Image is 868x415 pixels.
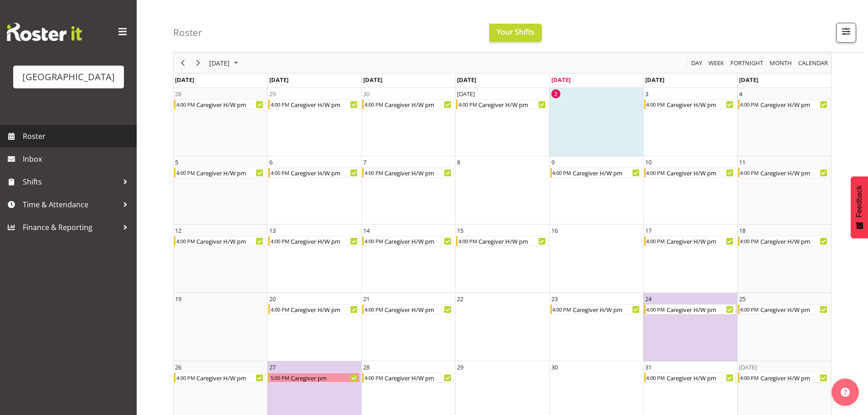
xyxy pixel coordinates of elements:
div: Caregiver H/W pm [572,168,642,177]
div: 27 [269,363,276,372]
div: 5 [175,158,178,167]
div: 4 [739,89,742,98]
td: Wednesday, October 15, 2025 [455,225,549,293]
div: 4:00 PM [740,168,760,177]
div: 21 [363,294,370,303]
td: Friday, October 17, 2025 [643,225,737,293]
div: 4:00 PM [740,373,760,382]
div: October 2025 [206,54,244,73]
div: Caregiver H/W pm [290,100,360,109]
div: Caregiver H/W pm [384,168,453,177]
div: 14 [363,226,370,235]
div: Caregiver H/W pm [384,373,453,382]
td: Friday, October 24, 2025 [643,293,737,361]
div: 4:00 PM [740,236,760,246]
div: Caregiver H/W pm Begin From Tuesday, October 21, 2025 at 4:00:00 PM GMT+13:00 Ends At Tuesday, Oc... [362,304,454,314]
div: 3 [645,89,648,98]
td: Friday, October 10, 2025 [643,156,737,225]
div: 4:00 PM [646,236,666,246]
div: Caregiver H/W pm Begin From Friday, October 24, 2025 at 4:00:00 PM GMT+13:00 Ends At Friday, Octo... [644,304,736,314]
h4: Roster [173,27,202,38]
div: Caregiver H/W pm Begin From Thursday, October 23, 2025 at 4:00:00 PM GMT+13:00 Ends At Thursday, ... [550,304,642,314]
td: Monday, September 29, 2025 [267,88,361,156]
td: Thursday, October 2, 2025 [550,88,643,156]
td: Thursday, October 23, 2025 [550,293,643,361]
div: 6 [269,158,272,167]
div: 4:00 PM [364,236,384,246]
span: [DATE] [739,76,758,84]
div: 4:00 PM [270,168,290,177]
span: [DATE] [363,76,382,84]
div: 4:00 PM [646,305,666,314]
button: Filter Shifts [836,23,856,43]
div: [DATE] [739,363,757,372]
td: Tuesday, October 14, 2025 [361,225,455,293]
button: Feedback - Show survey [851,176,868,238]
div: Caregiver H/W pm Begin From Friday, October 31, 2025 at 4:00:00 PM GMT+13:00 Ends At Friday, Octo... [644,373,736,383]
div: Caregiver H/W pm [666,168,735,177]
button: Timeline Day [690,57,704,69]
div: next period [190,54,206,73]
div: Caregiver H/W pm [760,305,829,314]
span: Inbox [23,152,132,166]
div: Caregiver H/W pm Begin From Wednesday, October 1, 2025 at 4:00:00 PM GMT+13:00 Ends At Wednesday,... [456,99,548,109]
div: 4:00 PM [552,168,572,177]
td: Sunday, October 12, 2025 [174,225,267,293]
span: Feedback [855,185,863,217]
div: Caregiver H/W pm Begin From Friday, October 17, 2025 at 4:00:00 PM GMT+13:00 Ends At Friday, Octo... [644,236,736,246]
td: Wednesday, October 8, 2025 [455,156,549,225]
div: 4:00 PM [175,236,195,246]
div: Caregiver H/W pm Begin From Saturday, October 25, 2025 at 4:00:00 PM GMT+13:00 Ends At Saturday, ... [738,304,830,314]
img: help-xxl-2.png [841,388,850,397]
div: 25 [739,294,745,303]
div: Caregiver H/W pm [760,236,829,246]
div: Caregiver H/W pm [760,100,829,109]
div: 2 [551,89,560,98]
div: 29 [269,89,276,98]
span: [DATE] [269,76,288,84]
div: 28 [175,89,181,98]
div: 4:00 PM [457,100,478,109]
button: Next [192,57,205,69]
div: 10 [645,158,652,167]
div: 30 [363,89,370,98]
div: Caregiver H/W pm [384,100,453,109]
div: Caregiver H/W pm [195,168,265,177]
button: Your Shifts [489,24,542,42]
div: 4:00 PM [740,100,760,109]
div: Caregiver H/W pm Begin From Tuesday, October 14, 2025 at 4:00:00 PM GMT+13:00 Ends At Tuesday, Oc... [362,236,454,246]
div: Caregiver H/W pm [195,236,265,246]
td: Sunday, September 28, 2025 [174,88,267,156]
div: 12 [175,226,181,235]
div: Caregiver H/W pm Begin From Monday, September 29, 2025 at 4:00:00 PM GMT+13:00 Ends At Monday, Se... [268,99,360,109]
div: 4:00 PM [175,100,195,109]
td: Wednesday, October 1, 2025 [455,88,549,156]
span: Your Shifts [497,27,534,37]
img: Rosterit website logo [7,23,82,41]
div: 4:00 PM [364,168,384,177]
div: Caregiver H/W pm [195,373,265,382]
td: Monday, October 6, 2025 [267,156,361,225]
div: 23 [551,294,558,303]
div: Caregiver H/W pm Begin From Tuesday, October 28, 2025 at 4:00:00 PM GMT+13:00 Ends At Tuesday, Oc... [362,373,454,383]
div: Caregiver H/W pm Begin From Monday, October 13, 2025 at 4:00:00 PM GMT+13:00 Ends At Monday, Octo... [268,236,360,246]
div: Caregiver H/W pm Begin From Tuesday, October 7, 2025 at 4:00:00 PM GMT+13:00 Ends At Tuesday, Oct... [362,168,454,178]
button: Previous [177,57,189,69]
div: Caregiver H/W pm Begin From Sunday, October 12, 2025 at 4:00:00 PM GMT+13:00 Ends At Sunday, Octo... [174,236,266,246]
div: 4:00 PM [270,305,290,314]
div: 11 [739,158,745,167]
div: previous period [175,54,190,73]
span: Day [690,57,703,69]
div: Caregiver H/W pm Begin From Friday, October 3, 2025 at 4:00:00 PM GMT+13:00 Ends At Friday, Octob... [644,99,736,109]
td: Tuesday, September 30, 2025 [361,88,455,156]
div: 4:00 PM [646,168,666,177]
span: [DATE] [175,76,194,84]
span: [DATE] [457,76,476,84]
span: Shifts [23,175,118,189]
div: 9 [551,158,555,167]
span: Finance & Reporting [23,220,118,234]
span: Fortnight [729,57,764,69]
div: 4:00 PM [646,373,666,382]
div: 15 [457,226,463,235]
td: Wednesday, October 22, 2025 [455,293,549,361]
